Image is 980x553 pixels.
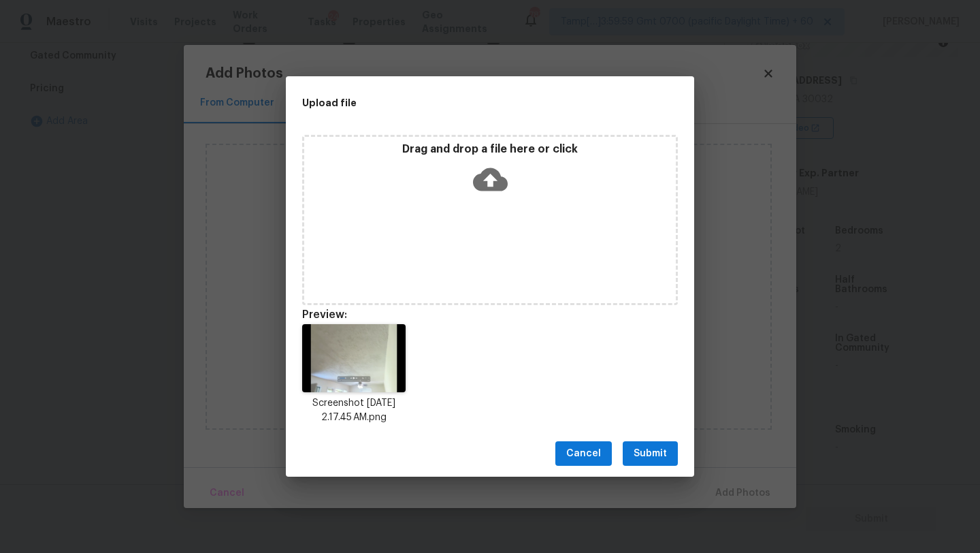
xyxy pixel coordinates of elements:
[302,324,406,392] img: dUw9IZAD10zayYHnj3HvgXYE21lKm6XpwAAAAASUVORK5CYII=
[302,396,406,425] p: Screenshot [DATE] 2.17.45 AM.png
[555,441,612,467] button: Cancel
[623,441,678,467] button: Submit
[302,95,617,110] h2: Upload file
[566,445,601,462] span: Cancel
[634,445,667,462] span: Submit
[304,142,676,157] p: Drag and drop a file here or click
